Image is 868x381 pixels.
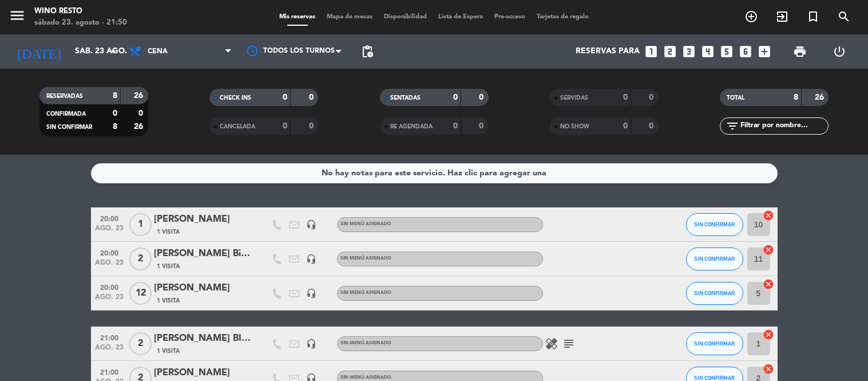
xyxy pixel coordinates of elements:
strong: 8 [113,123,117,131]
i: headset_mic [306,254,316,264]
strong: 0 [623,93,628,101]
i: looks_6 [738,44,753,59]
span: 20:00 [95,280,124,293]
span: Disponibilidad [378,14,433,20]
div: [PERSON_NAME] BIG BOX [154,331,251,346]
strong: 8 [794,93,798,101]
div: LOG OUT [820,34,859,69]
i: search [837,10,851,23]
i: turned_in_not [806,10,820,23]
i: headset_mic [306,339,316,349]
span: ago. 23 [95,344,124,357]
strong: 0 [479,93,486,101]
span: RESERVADAS [46,93,83,99]
span: TOTAL [727,95,744,101]
span: 1 Visita [157,227,180,237]
i: looks_one [644,44,659,59]
i: add_box [757,44,772,59]
i: cancel [763,244,774,256]
strong: 0 [283,122,287,130]
span: 2 [129,248,152,270]
span: Lista de Espera [433,14,489,20]
div: [PERSON_NAME] [154,366,251,380]
div: [PERSON_NAME] [154,212,251,227]
span: Sin menú asignado [340,256,391,261]
strong: 0 [479,122,486,130]
div: No hay notas para este servicio. Haz clic para agregar una [322,167,546,180]
span: CONFIRMADA [46,111,86,117]
span: 1 Visita [157,296,180,305]
i: looks_3 [681,44,696,59]
span: Sin menú asignado [340,341,391,345]
span: print [793,45,807,58]
strong: 0 [309,122,316,130]
strong: 26 [134,92,145,100]
i: headset_mic [306,219,316,230]
i: menu [9,7,26,24]
span: Tarjetas de regalo [531,14,594,20]
i: arrow_drop_down [106,45,120,58]
button: SIN CONFIRMAR [686,248,743,270]
span: CANCELADA [220,124,255,129]
span: 21:00 [95,331,124,344]
span: 1 Visita [157,262,180,271]
span: ago. 23 [95,293,124,307]
span: 1 [129,213,152,236]
strong: 0 [623,122,628,130]
strong: 0 [283,93,287,101]
div: [PERSON_NAME] [154,281,251,296]
span: CHECK INS [220,95,251,101]
strong: 26 [134,123,145,131]
i: cancel [763,210,774,221]
strong: 0 [649,93,656,101]
strong: 26 [815,93,826,101]
div: [PERSON_NAME] BigBox [154,246,251,261]
button: SIN CONFIRMAR [686,213,743,236]
strong: 8 [113,92,117,100]
button: SIN CONFIRMAR [686,282,743,305]
i: power_settings_new [833,45,846,58]
i: [DATE] [9,39,69,64]
span: 1 Visita [157,347,180,356]
strong: 0 [113,109,117,117]
i: cancel [763,278,774,290]
span: RE AGENDADA [390,124,433,129]
span: Sin menú asignado [340,290,391,295]
span: SIN CONFIRMAR [694,221,735,227]
span: SENTADAS [390,95,421,101]
span: 20:00 [95,246,124,259]
span: ago. 23 [95,259,124,272]
span: Sin menú asignado [340,375,391,380]
span: NO SHOW [560,124,589,129]
strong: 0 [649,122,656,130]
span: Reservas para [576,47,640,56]
strong: 0 [138,109,145,117]
span: 12 [129,282,152,305]
i: healing [545,337,558,351]
span: SIN CONFIRMAR [694,375,735,381]
button: SIN CONFIRMAR [686,332,743,355]
i: subject [562,337,576,351]
span: Sin menú asignado [340,222,391,226]
button: menu [9,7,26,28]
span: SERVIDAS [560,95,588,101]
i: looks_5 [719,44,734,59]
i: cancel [763,363,774,375]
span: 2 [129,332,152,355]
span: SIN CONFIRMAR [694,290,735,296]
span: pending_actions [360,45,374,58]
span: SIN CONFIRMAR [46,124,92,130]
i: cancel [763,329,774,340]
strong: 0 [309,93,316,101]
span: ago. 23 [95,225,124,238]
span: Mapa de mesas [321,14,378,20]
i: looks_two [663,44,677,59]
div: sábado 23. agosto - 21:50 [34,17,127,29]
span: Mis reservas [274,14,321,20]
i: looks_4 [700,44,715,59]
span: Cena [148,48,168,56]
i: filter_list [726,119,739,133]
div: Wino Resto [34,6,127,17]
span: Pre-acceso [489,14,531,20]
i: add_circle_outline [744,10,758,23]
